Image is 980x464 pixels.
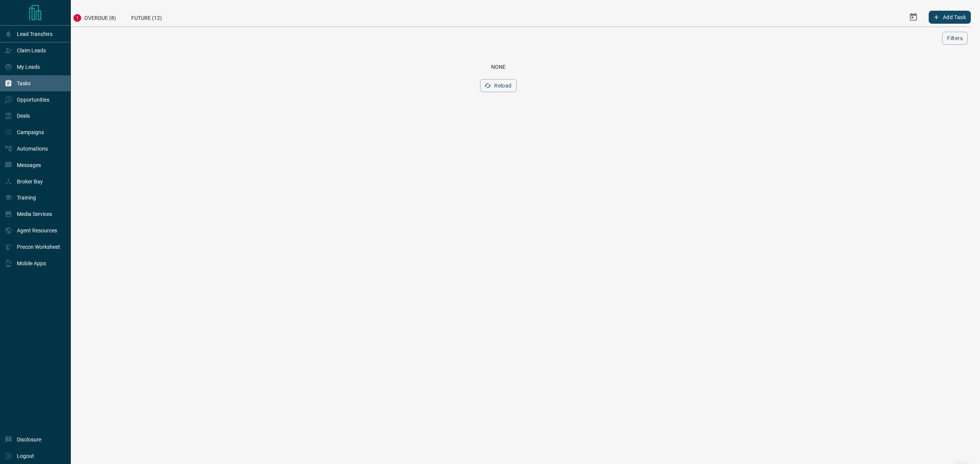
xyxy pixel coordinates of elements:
[942,32,968,45] button: Filters
[124,8,170,26] div: Future (12)
[35,64,962,70] div: None
[65,8,124,26] div: Overdue (8)
[904,8,923,26] button: Select Date Range
[929,11,971,24] button: Add Task
[480,79,516,92] button: Reload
